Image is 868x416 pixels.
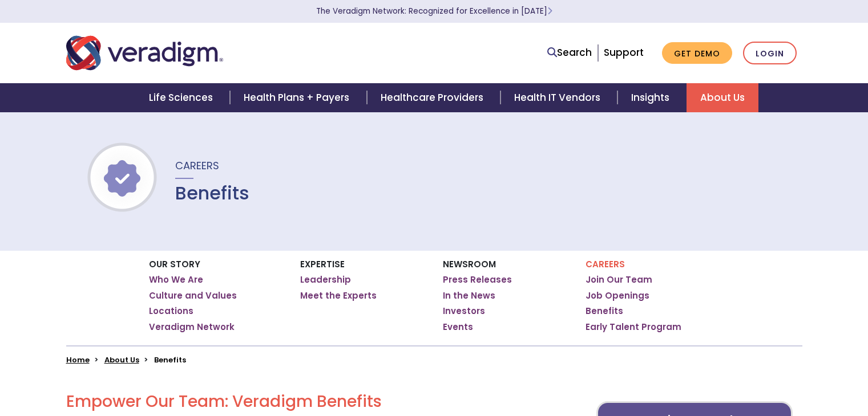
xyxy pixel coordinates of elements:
a: Login [743,42,797,65]
a: Get Demo [662,42,732,64]
a: Leadership [300,274,351,286]
span: Careers [175,158,219,173]
span: Learn More [547,6,552,17]
a: Investors [443,305,485,317]
a: Meet the Experts [300,290,377,301]
a: Join Our Team [586,274,652,286]
a: Search [547,45,592,60]
a: In the News [443,290,495,301]
a: Life Sciences [135,83,230,112]
a: Insights [617,83,687,112]
a: Locations [149,305,193,317]
a: Healthcare Providers [367,83,500,112]
img: Veradigm logo [66,34,223,72]
h1: Benefits [175,182,249,204]
a: The Veradigm Network: Recognized for Excellence in [DATE]Learn More [316,6,552,17]
a: Benefits [586,305,623,317]
a: Veradigm Network [149,321,235,333]
h2: Empower Our Team: Veradigm Benefits [66,392,532,411]
a: About Us [104,354,139,365]
a: Culture and Values [149,290,237,301]
a: Support [604,46,644,59]
a: Health IT Vendors [500,83,617,112]
a: Who We Are [149,274,203,286]
a: About Us [687,83,758,112]
a: Health Plans + Payers [230,83,366,112]
a: Home [66,354,90,365]
a: Job Openings [586,290,649,301]
a: Early Talent Program [586,321,681,333]
a: Events [443,321,473,333]
a: Press Releases [443,274,512,286]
